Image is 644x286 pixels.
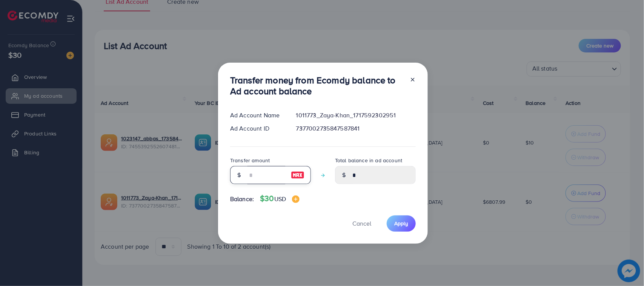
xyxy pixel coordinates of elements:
[335,157,402,164] label: Total balance in ad account
[260,194,300,203] h4: $30
[290,111,422,120] div: 1011773_Zaya-Khan_1717592302951
[352,219,371,228] span: Cancel
[394,220,408,227] span: Apply
[230,75,404,97] h3: Transfer money from Ecomdy balance to Ad account balance
[343,215,381,232] button: Cancel
[230,157,270,164] label: Transfer amount
[274,195,286,203] span: USD
[292,195,300,203] img: image
[291,171,304,180] img: image
[290,124,422,133] div: 7377002735847587841
[387,215,416,232] button: Apply
[224,124,290,133] div: Ad Account ID
[230,195,254,203] span: Balance:
[224,111,290,120] div: Ad Account Name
